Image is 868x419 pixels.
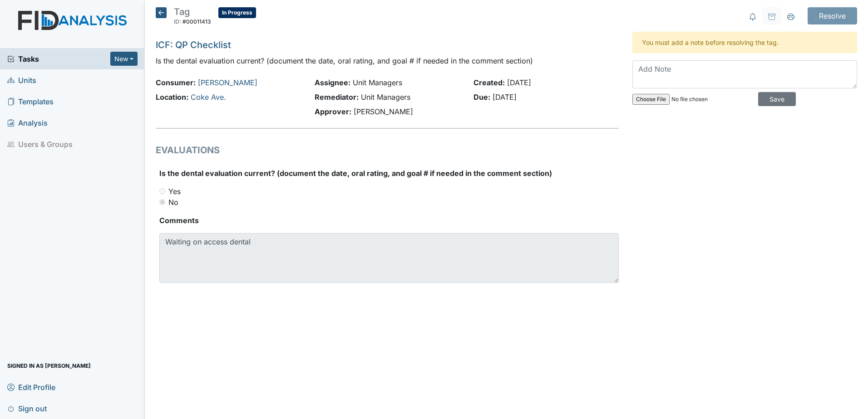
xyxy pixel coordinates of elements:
[110,52,138,66] button: New
[315,93,359,102] strong: Remediator:
[315,78,350,87] strong: Assignee:
[159,168,552,179] label: Is the dental evaluation current? (document the date, oral rating, and goal # if needed in the co...
[493,93,517,102] span: [DATE]
[159,215,619,226] strong: Comments
[191,93,226,102] a: Coke Ave.
[361,93,410,102] span: Unit Managers
[354,107,413,116] span: [PERSON_NAME]
[473,93,490,102] strong: Due:
[507,78,531,87] span: [DATE]
[7,359,91,373] span: Signed in as [PERSON_NAME]
[168,197,178,208] label: No
[156,78,196,87] strong: Consumer:
[7,380,55,394] span: Edit Profile
[632,32,857,53] div: You must add a note before resolving the tag.
[7,94,54,108] span: Templates
[156,39,231,50] a: ICF: QP Checklist
[473,78,505,87] strong: Created:
[7,54,110,64] a: Tasks
[159,188,165,194] input: Yes
[808,7,857,24] input: Resolve
[7,401,47,415] span: Sign out
[218,7,256,18] span: In Progress
[7,116,48,130] span: Analysis
[353,78,402,87] span: Unit Managers
[156,55,619,66] p: Is the dental evaluation current? (document the date, oral rating, and goal # if needed in the co...
[159,199,165,205] input: No
[198,78,257,87] a: [PERSON_NAME]
[168,186,181,197] label: Yes
[182,18,211,25] span: #00011413
[159,233,619,283] textarea: Waiting on access dental
[315,107,351,116] strong: Approver:
[758,92,796,106] input: Save
[156,93,188,102] strong: Location:
[174,18,181,25] span: ID:
[7,73,36,87] span: Units
[156,143,619,157] h1: EVALUATIONS
[174,6,190,17] span: Tag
